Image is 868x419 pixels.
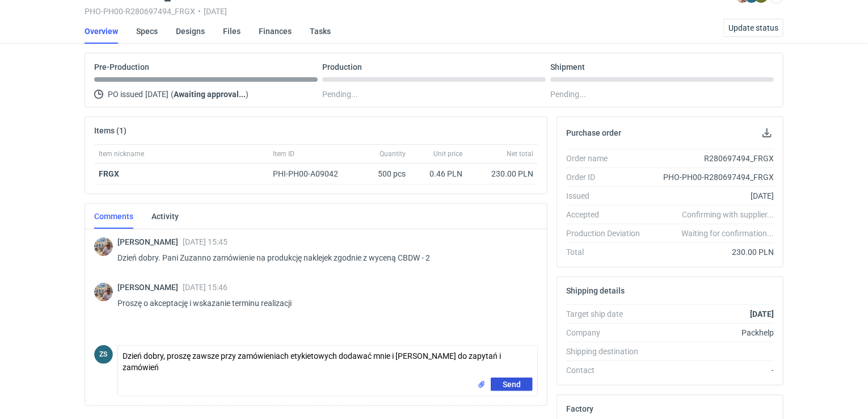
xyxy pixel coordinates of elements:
a: Specs [136,19,158,44]
div: Contact [566,364,649,376]
span: Item nickname [99,149,144,158]
div: Total [566,246,649,258]
a: Files [223,19,241,44]
span: Update status [728,24,778,32]
span: ( [171,90,174,99]
p: Shipment [550,62,585,72]
div: 500 pcs [353,164,410,185]
h2: Purchase order [566,128,621,137]
span: ) [246,90,248,99]
div: Shipping destination [566,346,649,357]
div: PHO-PH00-R280697494_FRGX [DATE] [85,7,683,16]
span: [PERSON_NAME] [117,283,183,292]
div: Packhelp [649,327,774,338]
img: Michał Palasek [94,283,113,301]
a: Overview [85,19,118,44]
strong: FRGX [99,169,119,178]
p: Dzień dobry. Pani Zuzanno zamówienie na produkcję naklejek zgodnie z wyceną CBDW - 2 [117,251,529,265]
div: 230.00 PLN [471,168,533,179]
div: - [649,364,774,376]
span: Unit price [433,149,462,158]
em: Waiting for confirmation... [681,228,774,239]
span: [PERSON_NAME] [117,237,183,246]
div: Order name [566,153,649,164]
span: Item ID [273,149,294,158]
a: Finances [259,19,292,44]
h2: Shipping details [566,286,625,295]
span: [DATE] 15:45 [183,237,227,246]
div: 0.46 PLN [415,168,462,179]
div: Company [566,327,649,338]
span: [DATE] 15:46 [183,283,227,292]
button: Update status [723,19,783,37]
div: Zuzanna Szygenda [94,345,113,364]
h2: Factory [566,404,593,413]
a: Comments [94,204,133,229]
span: • [198,7,201,16]
div: PHI-PH00-A09042 [273,168,349,179]
a: Designs [176,19,205,44]
div: Order ID [566,171,649,183]
strong: [DATE] [750,309,774,319]
div: PHO-PH00-R280697494_FRGX [649,171,774,183]
span: [DATE] [145,87,168,101]
p: Production [322,62,362,72]
button: Send [491,378,533,391]
p: Proszę o akceptację i wskazanie terminu realizacji [117,296,529,310]
p: Pre-Production [94,62,149,72]
span: Send [503,380,521,388]
div: Issued [566,190,649,202]
div: Accepted [566,209,649,220]
h2: Items (1) [94,126,127,135]
textarea: Dzień dobry, proszę zawsze przy zamówieniach etykietowych dodawać mnie i [PERSON_NAME] do zapytań... [118,346,537,378]
div: R280697494_FRGX [649,153,774,164]
img: Michał Palasek [94,237,113,256]
span: Net total [507,149,533,158]
div: PO issued [94,87,318,101]
span: Pending... [322,87,358,101]
span: Quantity [380,149,406,158]
a: Tasks [310,19,331,44]
em: Confirming with supplier... [682,210,774,219]
div: Target ship date [566,308,649,320]
figcaption: ZS [94,345,113,364]
div: Production Deviation [566,228,649,239]
div: 230.00 PLN [649,246,774,258]
strong: Awaiting approval... [174,90,246,99]
a: Activity [151,204,179,229]
div: [DATE] [649,190,774,202]
button: Download PO [760,126,774,140]
div: Pending... [550,87,774,101]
